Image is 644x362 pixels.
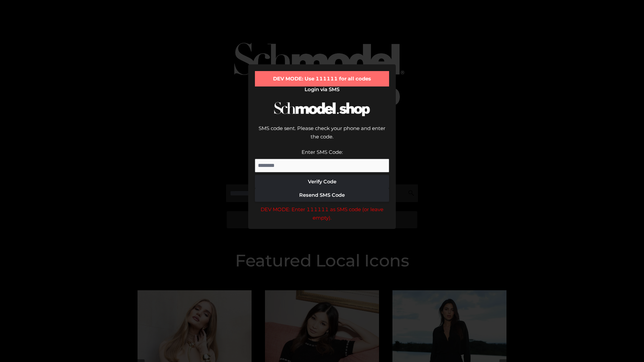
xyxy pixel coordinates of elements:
[255,86,389,93] h2: Login via SMS
[255,205,389,222] div: DEV MODE: Enter 111111 as SMS code (or leave empty).
[255,71,389,86] div: DEV MODE: Use 111111 for all codes
[255,124,389,148] div: SMS code sent. Please check your phone and enter the code.
[255,175,389,188] button: Verify Code
[255,188,389,202] button: Resend SMS Code
[302,149,343,155] label: Enter SMS Code:
[272,96,372,122] img: Schmodel Logo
